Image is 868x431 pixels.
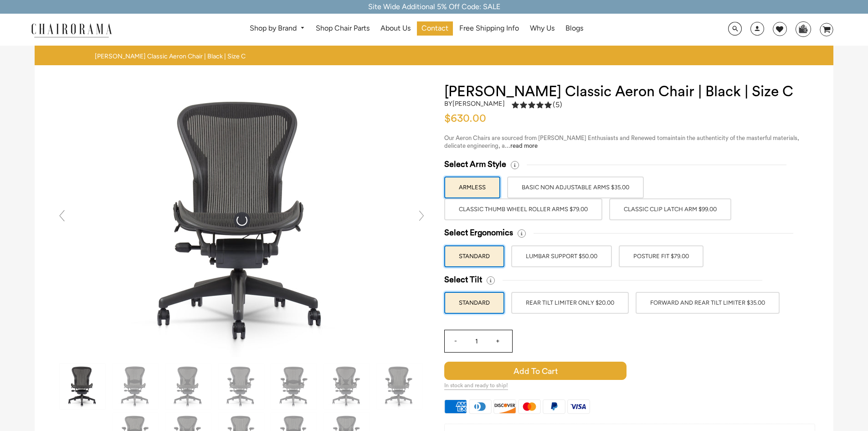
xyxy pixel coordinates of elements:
label: FORWARD AND REAR TILT LIMITER $35.00 [636,292,780,314]
label: ARMLESS [444,177,500,198]
img: Herman Miller Classic Aeron Chair | Black | Size C - chairorama [105,83,379,357]
span: Add to Cart [444,362,627,380]
a: Contact [417,21,453,36]
input: + [487,330,508,352]
a: Free Shipping Info [455,21,524,36]
label: BASIC NON ADJUSTABLE ARMS $35.00 [507,177,644,198]
a: read more [510,143,538,149]
h1: [PERSON_NAME] Classic Aeron Chair | Black | Size C [444,83,815,100]
img: Herman Miller Classic Aeron Chair | Black | Size C - chairorama [165,363,211,409]
a: [PERSON_NAME] [452,99,505,108]
span: $630.00 [444,113,486,124]
img: Herman Miller Classic Aeron Chair | Black | Size C - chairorama [377,363,422,409]
a: Blogs [561,21,588,36]
span: Why Us [530,24,555,33]
a: Shop Chair Parts [311,21,374,36]
a: Herman Miller Classic Aeron Chair | Black | Size C - chairorama [105,215,379,224]
label: POSTURE FIT $79.00 [619,245,704,267]
span: In stock and ready to ship! [444,382,508,390]
input: - [445,330,467,352]
label: LUMBAR SUPPORT $50.00 [511,245,612,267]
img: Herman Miller Classic Aeron Chair | Black | Size C - chairorama [271,363,317,409]
label: Classic Thumb Wheel Roller Arms $79.00 [444,198,602,220]
label: STANDARD [444,292,504,314]
span: Our Aeron Chairs are sourced from [PERSON_NAME] Enthusiasts and Renewed to [444,135,663,141]
span: Select Tilt [444,275,482,285]
img: WhatsApp_Image_2024-07-12_at_16.23.01.webp [796,22,810,36]
label: STANDARD [444,245,504,267]
div: 5.0 rating (5 votes) [512,100,562,109]
a: Why Us [525,21,559,36]
img: chairorama [26,22,117,38]
img: Herman Miller Classic Aeron Chair | Black | Size C - chairorama [113,363,158,409]
label: REAR TILT LIMITER ONLY $20.00 [511,292,629,314]
span: Select Arm Style [444,159,506,170]
img: Herman Miller Classic Aeron Chair | Black | Size C - chairorama [218,363,264,409]
span: Contact [421,24,448,33]
img: Herman Miller Classic Aeron Chair | Black | Size C - chairorama [60,363,105,409]
img: Herman Miller Classic Aeron Chair | Black | Size C - chairorama [324,363,370,409]
span: Select Ergonomics [444,228,513,238]
a: 5.0 rating (5 votes) [512,100,562,112]
a: About Us [376,21,415,36]
span: [PERSON_NAME] Classic Aeron Chair | Black | Size C [95,52,246,61]
span: Blogs [565,24,583,33]
span: Free Shipping Info [459,24,519,33]
h2: by [444,100,505,108]
label: Classic Clip Latch Arm $99.00 [609,198,731,220]
nav: DesktopNavigation [156,21,677,38]
span: (5) [553,100,562,110]
button: Add to Cart [444,362,704,380]
a: Shop by Brand [245,21,309,36]
span: About Us [380,24,411,33]
nav: breadcrumbs [95,52,249,61]
span: Shop Chair Parts [316,24,370,33]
